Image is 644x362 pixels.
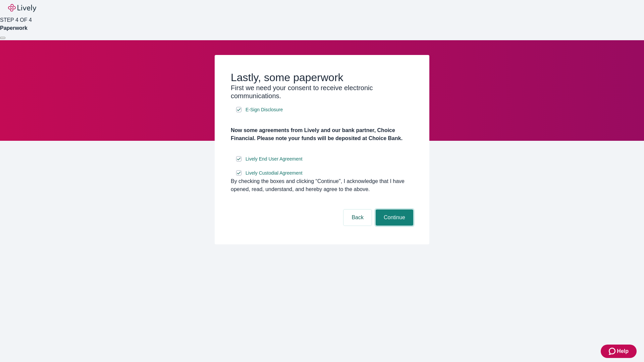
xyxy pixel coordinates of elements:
svg: Zendesk support icon [609,347,617,355]
span: Lively Custodial Agreement [246,170,303,177]
h4: Now some agreements from Lively and our bank partner, Choice Financial. Please note your funds wi... [231,126,413,142]
a: e-sign disclosure document [244,169,304,177]
span: Help [617,347,629,355]
span: E-Sign Disclosure [246,106,283,113]
div: By checking the boxes and clicking “Continue", I acknowledge that I have opened, read, understand... [231,177,413,193]
img: Lively [8,4,36,12]
h2: Lastly, some paperwork [231,71,413,84]
span: Lively End User Agreement [246,156,303,163]
button: Back [343,209,372,226]
a: e-sign disclosure document [244,106,284,114]
a: e-sign disclosure document [244,155,304,163]
button: Continue [376,209,413,226]
h3: First we need your consent to receive electronic communications. [231,84,413,100]
button: Zendesk support iconHelp [601,345,637,358]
